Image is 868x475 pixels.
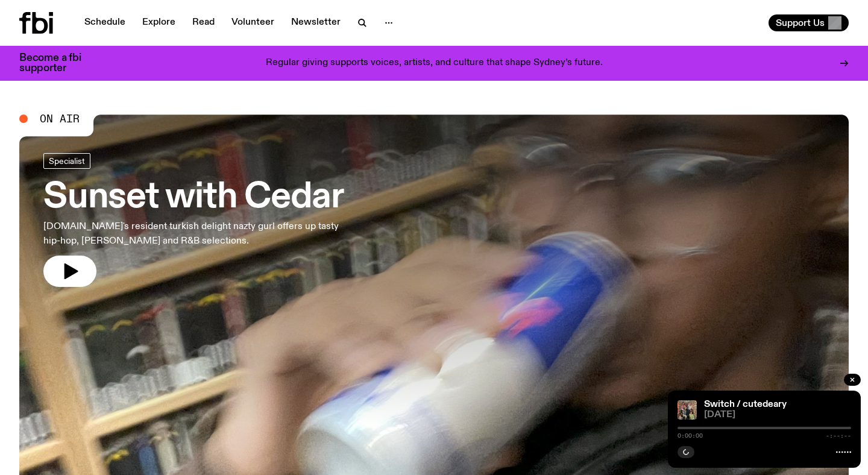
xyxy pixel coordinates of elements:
p: Regular giving supports voices, artists, and culture that shape Sydney’s future. [266,58,603,69]
a: Switch / cutedeary [704,400,787,409]
button: Support Us [769,14,849,31]
span: 0:00:00 [678,433,703,439]
h3: Sunset with Cedar [43,181,352,215]
span: On Air [40,113,80,124]
a: Explore [135,14,183,31]
a: Volunteer [224,14,281,31]
a: Read [185,14,222,31]
a: Sunset with Cedar[DOMAIN_NAME]'s resident turkish delight nazty gurl offers up tasty hip-hop, [PE... [43,153,352,287]
span: Specialist [49,156,85,165]
h3: Become a fbi supporter [19,53,96,74]
p: [DOMAIN_NAME]'s resident turkish delight nazty gurl offers up tasty hip-hop, [PERSON_NAME] and R&... [43,219,352,248]
span: [DATE] [704,411,851,420]
a: Specialist [43,153,90,169]
a: Newsletter [284,14,348,31]
span: Support Us [776,17,825,28]
a: Schedule [77,14,133,31]
span: -:--:-- [826,433,851,439]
